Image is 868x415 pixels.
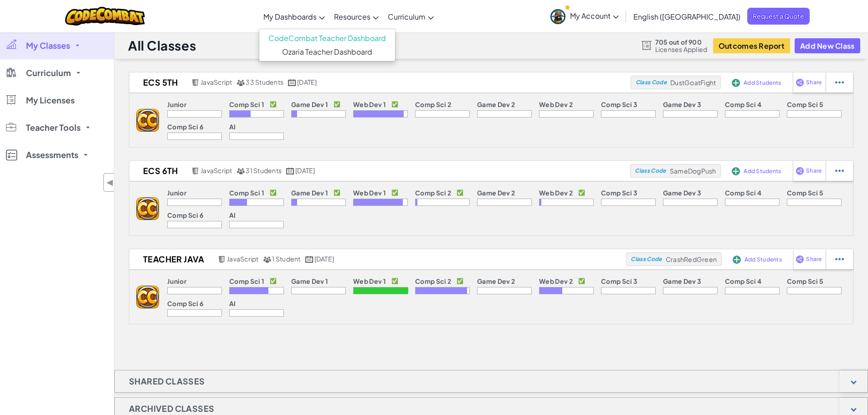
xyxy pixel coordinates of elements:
[663,189,701,196] p: Game Dev 3
[733,256,741,264] img: IconAddStudents.svg
[546,2,623,31] a: My Account
[725,101,761,108] p: Comp Sci 4
[291,101,328,108] p: Game Dev 1
[329,4,383,29] a: Resources
[263,256,271,263] img: MultipleUsers.png
[835,78,844,87] img: IconStudentEllipsis.svg
[796,255,804,263] img: IconShare_Purple.svg
[578,277,585,285] p: ✅
[295,166,315,174] span: [DATE]
[259,31,395,45] a: CodeCombat Teacher Dashboard
[806,256,822,262] span: Share
[796,78,804,87] img: IconShare_Purple.svg
[26,123,81,132] span: Teacher Tools
[353,277,386,285] p: Web Dev 1
[26,69,71,77] span: Curriculum
[670,78,716,87] span: DustGoatFight
[747,8,810,25] span: Request a Quote
[272,255,300,263] span: 1 Student
[835,167,844,175] img: IconStudentEllipsis.svg
[663,277,701,285] p: Game Dev 3
[291,189,328,196] p: Game Dev 1
[539,189,573,196] p: Web Dev 2
[477,189,515,196] p: Game Dev 2
[200,166,232,174] span: JavaScript
[288,79,296,86] img: calendar.svg
[477,101,515,108] p: Game Dev 2
[65,7,145,26] a: CodeCombat logo
[286,168,294,174] img: calendar.svg
[550,9,565,24] img: avatar
[391,101,398,108] p: ✅
[631,256,662,262] span: Class Code
[136,109,159,132] img: logo
[259,45,395,59] a: Ozaria Teacher Dashboard
[353,101,386,108] p: Web Dev 1
[200,78,232,86] span: JavaScript
[129,252,216,266] h2: Teacher java
[635,168,666,174] span: Class Code
[457,277,463,285] p: ✅
[629,4,745,29] a: English ([GEOGRAPHIC_DATA])
[106,176,114,189] span: ◀
[477,277,515,285] p: Game Dev 2
[191,79,200,86] img: javascript.png
[236,79,245,86] img: MultipleUsers.png
[633,12,740,21] span: English ([GEOGRAPHIC_DATA])
[129,252,626,266] a: Teacher java JavaScript 1 Student [DATE]
[388,12,426,21] span: Curriculum
[601,189,637,196] p: Comp Sci 3
[218,256,226,263] img: javascript.png
[383,4,438,29] a: Curriculum
[744,169,781,174] span: Add Students
[745,257,782,262] span: Add Students
[115,370,219,393] h1: Shared Classes
[167,211,203,219] p: Comp Sci 6
[167,300,203,307] p: Comp Sci 6
[415,277,451,285] p: Comp Sci 2
[128,37,196,54] h1: All Classes
[539,277,573,285] p: Web Dev 2
[457,189,463,196] p: ✅
[725,277,761,285] p: Comp Sci 4
[263,12,317,21] span: My Dashboards
[229,300,236,307] p: AI
[415,189,451,196] p: Comp Sci 2
[732,79,740,87] img: IconAddStudents.svg
[291,277,328,285] p: Game Dev 1
[391,277,398,285] p: ✅
[744,80,781,86] span: Add Students
[334,189,340,196] p: ✅
[305,256,313,263] img: calendar.svg
[136,286,159,308] img: logo
[391,189,398,196] p: ✅
[806,168,822,174] span: Share
[713,38,790,53] button: Outcomes Report
[270,277,277,285] p: ✅
[270,101,277,108] p: ✅
[229,277,264,285] p: Comp Sci 1
[26,96,75,104] span: My Licenses
[259,4,329,29] a: My Dashboards
[297,78,317,86] span: [DATE]
[334,101,340,108] p: ✅
[246,166,282,174] span: 31 Students
[314,255,334,263] span: [DATE]
[806,80,822,85] span: Share
[578,189,585,196] p: ✅
[795,38,860,53] button: Add New Class
[670,167,716,175] span: SameDogPush
[136,197,159,220] img: logo
[666,255,717,263] span: CrashRedGreen
[167,189,186,196] p: Junior
[129,76,189,89] h2: ECS 5th
[655,38,708,46] span: 705 out of 900
[787,101,823,108] p: Comp Sci 5
[191,168,200,174] img: javascript.png
[129,76,631,89] a: ECS 5th JavaScript 33 Students [DATE]
[796,167,804,175] img: IconShare_Purple.svg
[26,151,78,159] span: Assessments
[787,189,823,196] p: Comp Sci 5
[129,164,630,178] a: ECS 6th JavaScript 31 Students [DATE]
